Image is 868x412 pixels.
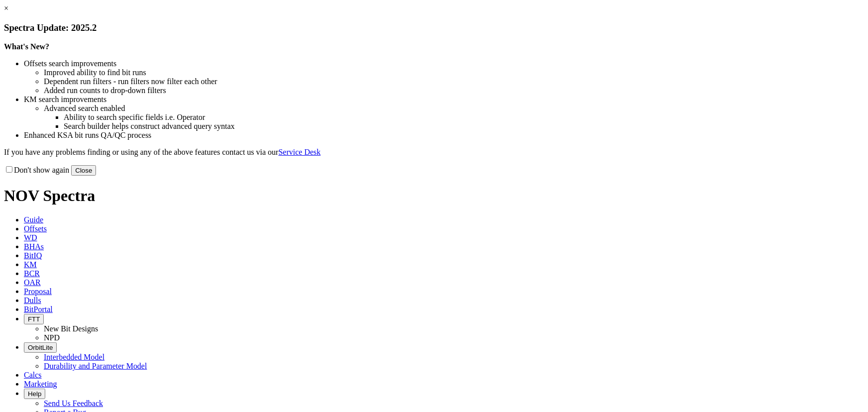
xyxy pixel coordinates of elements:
span: OrbitLite [28,344,53,351]
h3: Spectra Update: 2025.2 [4,22,864,33]
span: Offsets [24,224,47,233]
span: BCR [24,269,40,278]
li: Search builder helps construct advanced query syntax [64,122,864,131]
span: Dulls [24,296,41,305]
span: Help [28,390,41,398]
span: WD [24,233,37,242]
a: Interbedded Model [44,353,104,361]
li: KM search improvements [24,95,864,104]
span: KM [24,260,37,269]
span: Guide [24,215,43,224]
li: Dependent run filters - run filters now filter each other [44,77,864,86]
strong: What's New? [4,42,49,51]
li: Ability to search specific fields i.e. Operator [64,113,864,122]
span: Proposal [24,287,52,296]
h1: NOV Spectra [4,187,864,205]
span: BHAs [24,242,44,251]
li: Offsets search improvements [24,59,864,68]
li: Enhanced KSA bit runs QA/QC process [24,131,864,140]
button: Close [71,165,96,176]
li: Advanced search enabled [44,104,864,113]
a: Send Us Feedback [44,399,103,408]
span: FTT [28,315,40,323]
span: OAR [24,278,41,287]
a: New Bit Designs [44,324,98,333]
span: BitPortal [24,305,53,313]
label: Don't show again [4,166,69,174]
p: If you have any problems finding or using any of the above features contact us via our [4,148,864,157]
a: NPD [44,333,60,342]
a: × [4,4,8,12]
input: Don't show again [6,166,12,173]
a: Service Desk [279,148,321,156]
a: Durability and Parameter Model [44,362,147,370]
span: Calcs [24,371,42,379]
li: Improved ability to find bit runs [44,68,864,77]
span: Marketing [24,380,57,388]
li: Added run counts to drop-down filters [44,86,864,95]
span: BitIQ [24,251,42,260]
